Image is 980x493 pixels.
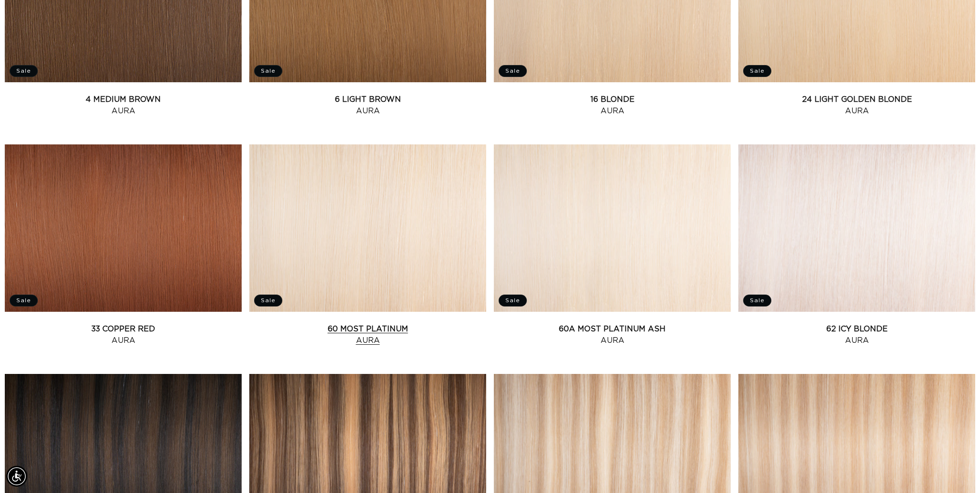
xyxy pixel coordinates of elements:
[249,323,486,346] a: 60 Most Platinum Aura
[6,466,27,487] div: Accessibility Menu
[738,323,975,346] a: 62 Icy Blonde Aura
[5,323,242,346] a: 33 Copper Red Aura
[249,94,486,117] a: 6 Light Brown Aura
[5,94,242,117] a: 4 Medium Brown Aura
[494,323,731,346] a: 60A Most Platinum Ash Aura
[738,94,975,117] a: 24 Light Golden Blonde Aura
[494,94,731,117] a: 16 Blonde Aura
